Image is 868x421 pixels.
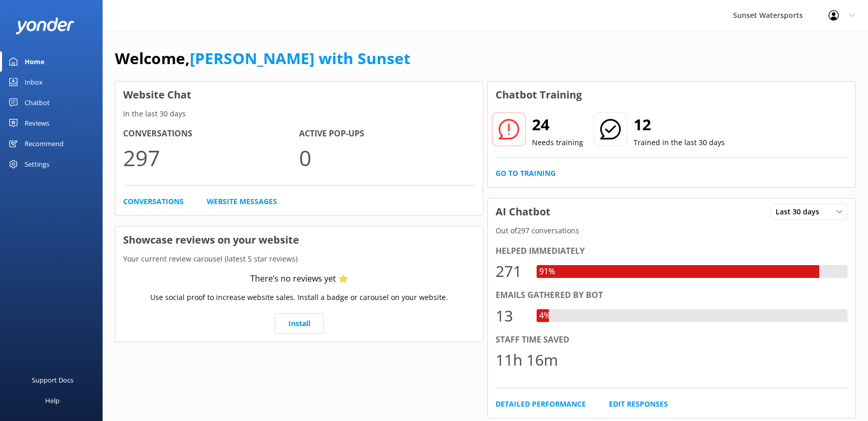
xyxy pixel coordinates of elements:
h3: Website Chat [115,82,483,108]
div: Staff time saved [496,333,847,347]
div: 4% [537,309,553,323]
p: Out of 297 conversations [488,225,855,236]
a: Website Messages [207,196,277,207]
div: 11h 16m [496,348,558,372]
h1: Welcome, [115,46,410,71]
p: 0 [299,141,475,175]
a: Edit Responses [609,398,668,410]
a: [PERSON_NAME] with Sunset [190,48,410,69]
p: Use social proof to increase website sales. Install a badge or carousel on your website. [150,292,448,303]
p: Your current review carousel (latest 5 star reviews) [115,253,483,265]
div: Support Docs [32,370,73,390]
p: Needs training [532,137,583,148]
p: In the last 30 days [115,108,483,119]
div: There’s no reviews yet ⭐ [250,272,348,286]
div: Home [25,51,45,72]
p: Trained in the last 30 days [634,137,725,148]
h4: Active Pop-ups [299,127,475,141]
p: 297 [123,141,299,175]
div: Settings [25,154,49,174]
a: Go to Training [496,168,556,179]
h2: 24 [532,112,583,137]
h2: 12 [634,112,725,137]
div: Chatbot [25,92,50,113]
h4: Conversations [123,127,299,141]
div: 271 [496,259,526,284]
div: Help [45,390,60,411]
div: 91% [537,265,558,278]
div: Emails gathered by bot [496,289,847,302]
div: Helped immediately [496,245,847,258]
h3: Chatbot Training [488,82,589,108]
div: Inbox [25,72,43,92]
div: Reviews [25,113,49,133]
a: Install [275,313,324,334]
h3: AI Chatbot [488,198,558,225]
a: Detailed Performance [496,398,586,410]
span: Last 30 days [776,206,825,217]
img: yonder-white-logo.png [15,17,74,34]
h3: Showcase reviews on your website [115,227,483,253]
div: Recommend [25,133,64,154]
div: 13 [496,304,526,328]
a: Conversations [123,196,184,207]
